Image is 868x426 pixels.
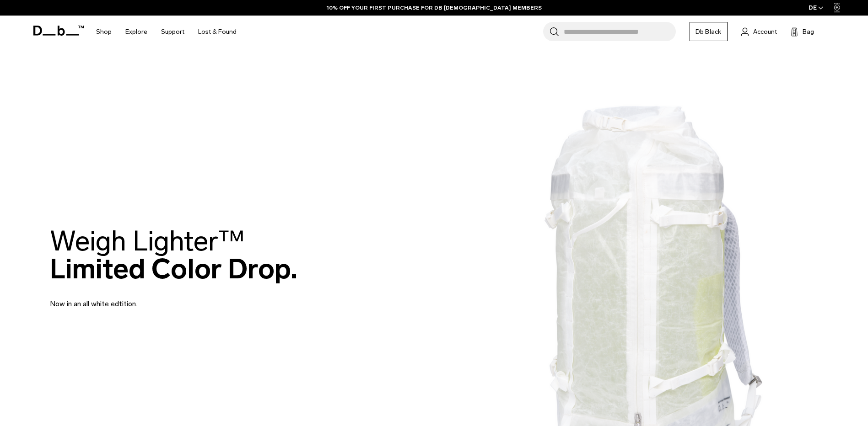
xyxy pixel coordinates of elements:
[198,16,237,48] a: Lost & Found
[50,288,270,309] p: Now in an all white edtition.
[89,16,243,48] nav: Main Navigation
[803,27,814,37] span: Bag
[690,22,728,41] a: Db Black
[327,4,542,12] a: 10% OFF YOUR FIRST PURCHASE FOR DB [DEMOGRAPHIC_DATA] MEMBERS
[753,27,777,37] span: Account
[161,16,184,48] a: Support
[96,16,112,48] a: Shop
[125,16,147,48] a: Explore
[791,26,814,37] button: Bag
[50,227,297,283] h2: Limited Color Drop.
[50,224,245,258] span: Weigh Lighter™
[741,26,777,37] a: Account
